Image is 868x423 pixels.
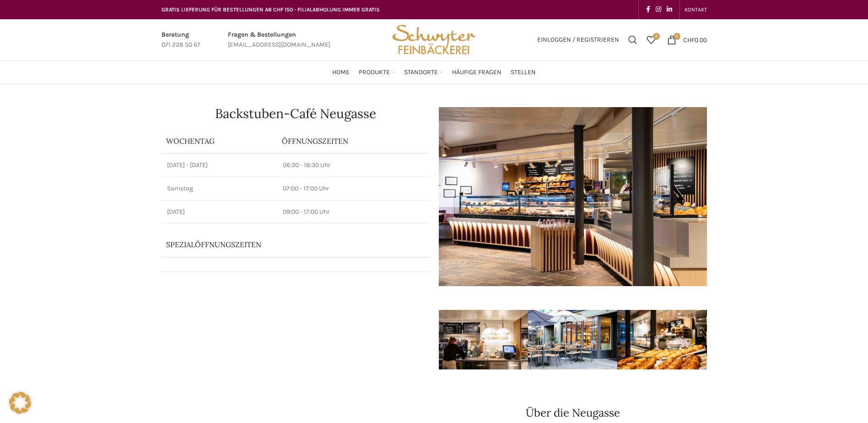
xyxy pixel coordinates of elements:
[162,6,380,13] span: GRATIS LIEFERUNG FÜR BESTELLUNGEN AB CHF 150 - FILIALABHOLUNG IMMER GRATIS
[283,161,424,170] p: 06:30 - 18:30 Uhr
[167,184,272,193] p: Samstag
[653,3,664,16] a: Instagram social link
[674,33,680,40] span: 0
[511,68,536,77] span: Stellen
[166,136,273,146] p: Wochentag
[359,63,395,81] a: Produkte
[389,35,479,43] a: Site logo
[166,239,399,249] p: Spezialöffnungszeiten
[452,68,501,77] span: Häufige Fragen
[283,184,424,193] p: 07:00 - 17:00 Uhr
[653,33,660,40] span: 0
[162,107,430,120] h1: Backstuben-Café Neugasse
[332,68,350,77] span: Home
[642,31,660,49] div: Meine Wunschliste
[533,31,624,49] a: Einloggen / Registrieren
[167,207,272,217] p: [DATE]
[332,63,350,81] a: Home
[617,310,706,369] img: schwyter-12
[283,207,424,217] p: 09:00 - 17:00 Uhr
[452,63,501,81] a: Häufige Fragen
[228,30,330,50] a: Infobox link
[683,36,695,43] span: CHF
[157,63,712,81] div: Main navigation
[528,310,617,369] img: schwyter-61
[642,31,660,49] a: 0
[643,3,653,16] a: Facebook social link
[404,68,438,77] span: Standorte
[680,0,712,19] div: Secondary navigation
[685,0,707,19] a: KONTAKT
[685,6,707,13] span: KONTAKT
[439,310,528,369] img: schwyter-17
[537,37,619,43] span: Einloggen / Registrieren
[404,63,443,81] a: Standorte
[439,407,707,418] h2: Über die Neugasse
[389,19,479,60] img: Bäckerei Schwyter
[282,136,425,146] p: ÖFFNUNGSZEITEN
[664,3,675,16] a: Linkedin social link
[167,161,272,170] p: [DATE] - [DATE]
[683,36,707,43] bdi: 0.00
[706,310,796,369] img: schwyter-10
[624,31,642,49] a: Suchen
[359,68,390,77] span: Produkte
[511,63,536,81] a: Stellen
[663,31,712,49] a: 0 CHF0.00
[162,30,200,50] a: Infobox link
